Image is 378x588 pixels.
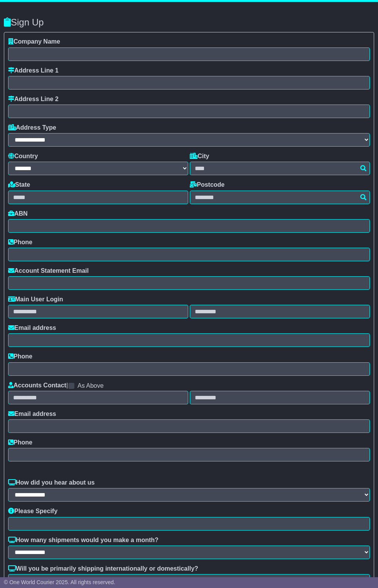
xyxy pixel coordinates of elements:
[8,238,32,246] label: Phone
[8,152,38,160] label: Country
[78,382,104,389] label: As Above
[8,210,28,217] label: ABN
[8,410,56,417] label: Email address
[8,382,66,389] label: Accounts Contact
[8,296,63,303] label: Main User Login
[8,95,59,103] label: Address Line 2
[8,507,57,515] label: Please Specify
[8,124,56,131] label: Address Type
[8,181,30,188] label: State
[8,536,159,544] label: How many shipments would you make a month?
[8,565,198,572] label: Will you be primarily shipping internationally or domestically?
[4,579,115,585] span: © One World Courier 2025. All rights reserved.
[8,479,94,486] label: How did you hear about us
[8,439,32,446] label: Phone
[8,324,56,331] label: Email address
[8,382,370,391] div: |
[8,353,32,360] label: Phone
[190,181,224,188] label: Postcode
[4,17,374,27] h3: Sign Up
[8,38,60,45] label: Company Name
[8,67,59,74] label: Address Line 1
[8,267,89,274] label: Account Statement Email
[190,152,209,160] label: City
